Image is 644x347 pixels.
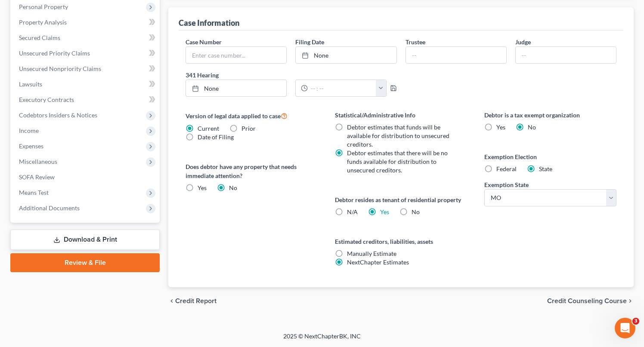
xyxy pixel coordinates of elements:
[308,80,376,96] input: -- : --
[347,250,396,257] span: Manually Estimate
[19,142,43,150] span: Expenses
[186,111,318,121] label: Version of legal data applied to case
[12,30,160,46] a: Secured Claims
[296,47,396,63] a: None
[406,37,425,46] label: Trustee
[516,47,616,63] input: --
[515,37,531,46] label: Judge
[335,237,467,246] label: Estimated creditors, liabilities, assets
[168,298,217,304] button: chevron_left Credit Report
[347,149,448,174] span: Debtor estimates that there will be no funds available for distribution to unsecured creditors.
[19,49,90,57] span: Unsecured Priority Claims
[19,3,68,10] span: Personal Property
[19,189,49,196] span: Means Test
[406,47,506,63] input: --
[632,318,639,325] span: 3
[547,298,634,304] button: Credit Counseling Course chevron_right
[335,111,467,120] label: Statistical/Administrative Info
[19,204,80,212] span: Additional Documents
[12,15,160,30] a: Property Analysis
[229,184,237,191] span: No
[19,80,42,88] span: Lawsuits
[19,127,39,134] span: Income
[547,298,627,304] span: Credit Counseling Course
[186,47,286,63] input: Enter case number...
[181,71,401,80] label: 341 Hearing
[347,258,409,266] span: NextChapter Estimates
[380,208,389,215] a: Yes
[198,184,207,191] span: Yes
[168,298,175,304] i: chevron_left
[335,195,467,204] label: Debtor resides as tenant of residential property
[496,165,517,172] span: Federal
[186,37,222,46] label: Case Number
[412,208,420,215] span: No
[539,165,552,172] span: State
[179,18,239,28] div: Case Information
[484,152,616,161] label: Exemption Election
[627,298,634,304] i: chevron_right
[186,80,286,96] a: None
[19,158,57,165] span: Miscellaneous
[175,298,217,304] span: Credit Report
[347,208,358,215] span: N/A
[615,318,635,338] iframe: Intercom live chat
[528,123,536,131] span: No
[19,111,97,119] span: Codebtors Insiders & Notices
[19,18,67,26] span: Property Analysis
[12,92,160,107] a: Executory Contracts
[198,125,219,132] span: Current
[484,180,529,189] label: Exemption State
[496,123,505,131] span: Yes
[12,46,160,61] a: Unsecured Priority Claims
[10,230,160,250] a: Download & Print
[19,34,60,41] span: Secured Claims
[19,65,101,72] span: Unsecured Nonpriority Claims
[10,253,160,272] a: Review & File
[12,169,160,185] a: SOFA Review
[19,96,74,103] span: Executory Contracts
[241,125,256,132] span: Prior
[484,111,616,120] label: Debtor is a tax exempt organization
[347,123,449,148] span: Debtor estimates that funds will be available for distribution to unsecured creditors.
[12,77,160,92] a: Lawsuits
[12,61,160,77] a: Unsecured Nonpriority Claims
[186,162,318,180] label: Does debtor have any property that needs immediate attention?
[19,173,55,181] span: SOFA Review
[198,133,234,141] span: Date of Filing
[295,37,324,46] label: Filing Date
